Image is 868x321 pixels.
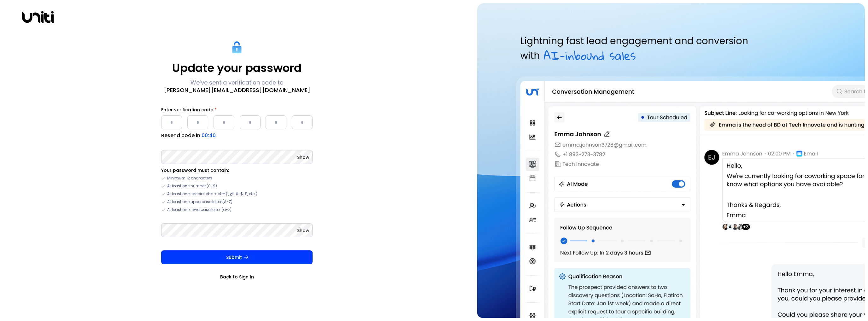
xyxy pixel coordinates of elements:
input: Please enter OTP character 1 [161,115,182,129]
a: Back to Sign In [161,274,313,280]
button: Submit [161,250,313,264]
span: At least one number (0-9) [167,183,217,189]
p: We’ve sent a verification code to [164,79,310,94]
label: Enter verification code [161,107,313,113]
input: Please enter OTP character 5 [266,115,286,129]
input: Please enter OTP character 2 [187,115,208,129]
span: At least one uppercase letter (A-Z) [167,199,232,205]
input: Please enter OTP character 4 [240,115,261,129]
p: 00:40 [202,132,216,139]
label: Resend code in [161,132,200,139]
button: Show [297,154,309,160]
li: Your password must contain: [161,167,313,173]
span: At least one special character (!, @, #, $, %, etc.) [167,191,257,197]
input: Please enter OTP character 6 [292,115,313,129]
button: Show [297,227,309,234]
span: Minimum 12 characters [167,175,212,181]
p: Update your password [172,61,302,75]
input: Please enter OTP character 3 [214,115,234,129]
span: [PERSON_NAME][EMAIL_ADDRESS][DOMAIN_NAME] [164,86,310,94]
img: auth-hero.png [477,3,865,318]
span: At least one lowercase letter (a-z) [167,207,232,213]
